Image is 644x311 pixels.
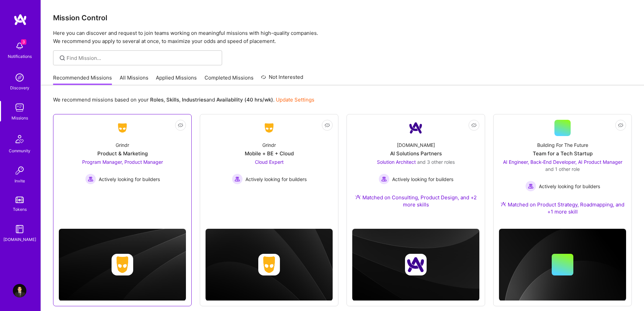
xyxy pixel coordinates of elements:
img: cover [352,229,479,301]
span: and 3 other roles [417,159,455,165]
img: teamwork [13,101,26,114]
img: Company logo [258,254,280,275]
a: Recommended Missions [53,74,112,85]
div: [DOMAIN_NAME] [397,141,435,149]
a: Building For The FutureTeam for a Tech StartupAI Engineer, Back-End Developer, AI Product Manager... [499,120,626,223]
img: discovery [13,71,26,84]
i: icon EyeClosed [618,123,623,128]
div: Building For The Future [537,141,588,149]
a: Applied Missions [156,74,197,85]
div: AI Solutions Partners [390,150,442,157]
img: Company Logo [114,122,130,134]
img: cover [206,229,333,301]
a: Not Interested [261,73,303,85]
b: Roles [150,96,164,103]
a: Company Logo[DOMAIN_NAME]AI Solutions PartnersSolution Architect and 3 other rolesActively lookin... [352,120,479,216]
span: Actively looking for builders [99,176,160,183]
img: cover [59,229,186,301]
a: Company LogoGrindrMobile + BE + CloudCloud Expert Actively looking for buildersActively looking f... [206,120,333,207]
i: icon EyeClosed [471,123,477,128]
h3: Mission Control [53,14,632,22]
div: [DOMAIN_NAME] [3,236,36,243]
span: and 1 other role [545,166,580,172]
img: Actively looking for builders [379,174,389,184]
a: All Missions [120,74,148,85]
div: Discovery [10,84,29,91]
div: Tokens [13,206,27,213]
img: Community [11,131,28,147]
span: Actively looking for builders [392,176,453,183]
img: Actively looking for builders [232,174,243,184]
img: User Avatar [13,284,26,297]
a: Completed Missions [205,74,254,85]
i: icon EyeClosed [178,123,183,128]
span: Solution Architect [377,159,416,165]
div: Grindr [262,141,276,149]
a: Company LogoGrindrProduct & MarketingProgram Manager, Product Manager Actively looking for builde... [59,120,186,207]
div: Invite [15,177,25,184]
a: Update Settings [276,96,314,103]
img: bell [13,39,26,53]
span: Cloud Expert [255,159,284,165]
b: Availability (40 hrs/wk) [216,96,273,103]
div: Product & Marketing [97,150,148,157]
b: Skills [166,96,179,103]
a: User Avatar [11,284,28,297]
p: Here you can discover and request to join teams working on meaningful missions with high-quality ... [53,29,632,45]
div: Missions [11,114,28,121]
img: Invite [13,164,26,177]
span: AI Engineer, Back-End Developer, AI Product Manager [503,159,622,165]
img: Ateam Purple Icon [501,201,506,207]
div: Matched on Consulting, Product Design, and +2 more skills [352,194,479,208]
div: Grindr [116,141,129,149]
i: icon SearchGrey [58,54,66,62]
img: Company Logo [261,122,277,134]
img: Actively looking for builders [525,181,536,192]
img: tokens [16,197,24,203]
input: Find Mission... [67,54,217,62]
img: Company logo [405,254,427,275]
div: Notifications [8,53,32,60]
span: Actively looking for builders [539,183,600,190]
img: guide book [13,222,26,236]
div: Community [9,147,30,154]
img: Ateam Purple Icon [355,194,361,200]
div: Mobile + BE + Cloud [245,150,294,157]
i: icon EyeClosed [325,123,330,128]
img: Company logo [112,254,133,275]
div: Matched on Product Strategy, Roadmapping, and +1 more skill [499,201,626,215]
span: Actively looking for builders [245,176,307,183]
img: cover [499,229,626,301]
img: Company Logo [408,120,424,136]
span: 3 [21,39,26,45]
img: logo [14,14,27,26]
p: We recommend missions based on your , , and . [53,96,314,103]
div: Team for a Tech Startup [533,150,593,157]
span: Program Manager, Product Manager [82,159,163,165]
b: Industries [182,96,206,103]
img: Actively looking for builders [85,174,96,184]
